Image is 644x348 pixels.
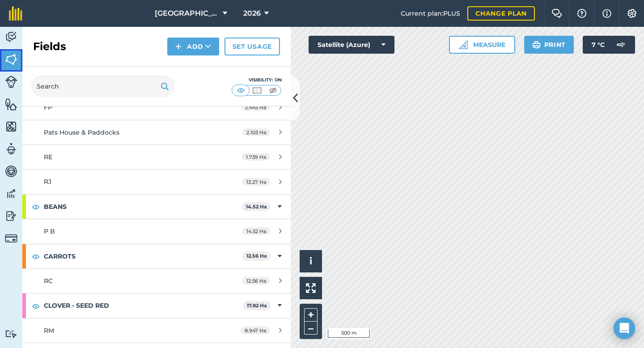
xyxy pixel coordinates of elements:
[583,36,635,54] button: 7 °C
[241,103,270,111] span: 2.445 Ha
[401,8,460,18] span: Current plan : PLUS
[614,318,635,339] div: Open Intercom Messenger
[5,30,17,44] img: svg+xml;base64,PD94bWwgdmVyc2lvbj0iMS4wIiBlbmNvZGluZz0idXRmLTgiPz4KPCEtLSBHZW5lcmF0b3I6IEFkb2JlIE...
[44,195,242,219] strong: BEANS
[309,36,394,54] button: Satellite (Azure)
[44,244,242,268] strong: CARROTS
[22,120,291,144] a: Pats House & Paddocks2.103 Ha
[243,8,261,19] span: 2026
[44,153,52,161] span: RE
[532,39,541,50] img: svg+xml;base64,PHN2ZyB4bWxucz0iaHR0cDovL3d3dy53My5vcmcvMjAwMC9zdmciIHdpZHRoPSIxOSIgaGVpZ2h0PSIyNC...
[33,39,66,54] h2: Fields
[5,187,17,200] img: svg+xml;base64,PD94bWwgdmVyc2lvbj0iMS4wIiBlbmNvZGluZz0idXRmLTgiPz4KPCEtLSBHZW5lcmF0b3I6IEFkb2JlIE...
[5,98,17,111] img: svg+xml;base64,PHN2ZyB4bWxucz0iaHR0cDovL3d3dy53My5vcmcvMjAwMC9zdmciIHdpZHRoPSI1NiIgaGVpZ2h0PSI2MC...
[306,283,316,293] img: Four arrows, one pointing top left, one top right, one bottom right and the last bottom left
[524,36,574,54] button: Print
[22,269,291,293] a: RC12.56 Ha
[304,322,318,335] button: –
[267,86,279,95] img: svg+xml;base64,PHN2ZyB4bWxucz0iaHR0cDovL3d3dy53My5vcmcvMjAwMC9zdmciIHdpZHRoPSI1MCIgaGVpZ2h0PSI0MC...
[459,40,468,49] img: Ruler icon
[242,128,270,136] span: 2.103 Ha
[9,6,22,21] img: fieldmargin Logo
[44,227,55,235] span: P B
[44,103,52,111] span: FP
[32,201,40,212] img: svg+xml;base64,PHN2ZyB4bWxucz0iaHR0cDovL3d3dy53My5vcmcvMjAwMC9zdmciIHdpZHRoPSIxOCIgaGVpZ2h0PSIyNC...
[467,6,535,21] a: Change plan
[251,86,263,95] img: svg+xml;base64,PHN2ZyB4bWxucz0iaHR0cDovL3d3dy53My5vcmcvMjAwMC9zdmciIHdpZHRoPSI1MCIgaGVpZ2h0PSI0MC...
[5,120,17,133] img: svg+xml;base64,PHN2ZyB4bWxucz0iaHR0cDovL3d3dy53My5vcmcvMjAwMC9zdmciIHdpZHRoPSI1NiIgaGVpZ2h0PSI2MC...
[5,232,17,245] img: svg+xml;base64,PD94bWwgdmVyc2lvbj0iMS4wIiBlbmNvZGluZz0idXRmLTgiPz4KPCEtLSBHZW5lcmF0b3I6IEFkb2JlIE...
[235,86,246,95] img: svg+xml;base64,PHN2ZyB4bWxucz0iaHR0cDovL3d3dy53My5vcmcvMjAwMC9zdmciIHdpZHRoPSI1MCIgaGVpZ2h0PSI0MC...
[32,251,40,262] img: svg+xml;base64,PHN2ZyB4bWxucz0iaHR0cDovL3d3dy53My5vcmcvMjAwMC9zdmciIHdpZHRoPSIxOCIgaGVpZ2h0PSIyNC...
[246,204,267,210] strong: 14.52 Ha
[449,36,515,54] button: Measure
[241,327,270,334] span: 8.947 Ha
[5,53,17,66] img: svg+xml;base64,PHN2ZyB4bWxucz0iaHR0cDovL3d3dy53My5vcmcvMjAwMC9zdmciIHdpZHRoPSI1NiIgaGVpZ2h0PSI2MC...
[44,327,54,335] span: RM
[612,36,630,54] img: svg+xml;base64,PD94bWwgdmVyc2lvbj0iMS4wIiBlbmNvZGluZz0idXRmLTgiPz4KPCEtLSBHZW5lcmF0b3I6IEFkb2JlIE...
[22,244,291,268] div: CARROTS12.56 Ha
[22,95,291,119] a: FP2.445 Ha
[5,76,17,88] img: svg+xml;base64,PD94bWwgdmVyc2lvbj0iMS4wIiBlbmNvZGluZz0idXRmLTgiPz4KPCEtLSBHZW5lcmF0b3I6IEFkb2JlIE...
[592,36,605,54] span: 7 ° C
[167,38,219,55] button: Add
[22,170,291,194] a: RJ13.27 Ha
[44,277,53,285] span: RC
[304,308,318,322] button: +
[225,38,280,55] a: Set usage
[232,76,282,84] div: Visibility: On
[576,9,587,18] img: A question mark icon
[5,330,17,338] img: svg+xml;base64,PD94bWwgdmVyc2lvbj0iMS4wIiBlbmNvZGluZz0idXRmLTgiPz4KPCEtLSBHZW5lcmF0b3I6IEFkb2JlIE...
[44,128,119,136] span: Pats House & Paddocks
[242,277,270,284] span: 12.56 Ha
[44,178,51,186] span: RJ
[300,250,322,272] button: i
[31,76,174,97] input: Search
[155,8,219,19] span: [GEOGRAPHIC_DATA]
[22,318,291,343] a: RM8.947 Ha
[242,153,270,161] span: 1.739 Ha
[44,293,243,318] strong: CLOVER - SEED RED
[242,178,270,186] span: 13.27 Ha
[246,253,267,259] strong: 12.56 Ha
[309,255,312,267] span: i
[602,8,611,19] img: svg+xml;base64,PHN2ZyB4bWxucz0iaHR0cDovL3d3dy53My5vcmcvMjAwMC9zdmciIHdpZHRoPSIxNyIgaGVpZ2h0PSIxNy...
[627,9,637,18] img: A cog icon
[247,302,267,309] strong: 17.82 Ha
[5,165,17,178] img: svg+xml;base64,PD94bWwgdmVyc2lvbj0iMS4wIiBlbmNvZGluZz0idXRmLTgiPz4KPCEtLSBHZW5lcmF0b3I6IEFkb2JlIE...
[551,9,562,18] img: Two speech bubbles overlapping with the left bubble in the forefront
[22,219,291,243] a: P B14.52 Ha
[22,145,291,169] a: RE1.739 Ha
[32,301,40,311] img: svg+xml;base64,PHN2ZyB4bWxucz0iaHR0cDovL3d3dy53My5vcmcvMjAwMC9zdmciIHdpZHRoPSIxOCIgaGVpZ2h0PSIyNC...
[5,142,17,156] img: svg+xml;base64,PD94bWwgdmVyc2lvbj0iMS4wIiBlbmNvZGluZz0idXRmLTgiPz4KPCEtLSBHZW5lcmF0b3I6IEFkb2JlIE...
[161,81,169,92] img: svg+xml;base64,PHN2ZyB4bWxucz0iaHR0cDovL3d3dy53My5vcmcvMjAwMC9zdmciIHdpZHRoPSIxOSIgaGVpZ2h0PSIyNC...
[22,293,291,318] div: CLOVER - SEED RED17.82 Ha
[242,227,270,235] span: 14.52 Ha
[5,209,17,223] img: svg+xml;base64,PD94bWwgdmVyc2lvbj0iMS4wIiBlbmNvZGluZz0idXRmLTgiPz4KPCEtLSBHZW5lcmF0b3I6IEFkb2JlIE...
[22,195,291,219] div: BEANS14.52 Ha
[175,41,182,52] img: svg+xml;base64,PHN2ZyB4bWxucz0iaHR0cDovL3d3dy53My5vcmcvMjAwMC9zdmciIHdpZHRoPSIxNCIgaGVpZ2h0PSIyNC...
